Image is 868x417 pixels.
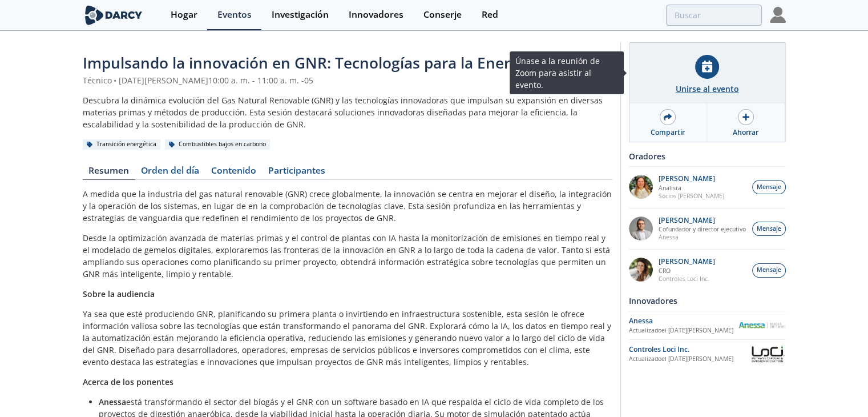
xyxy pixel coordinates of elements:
font: Cofundador y director ejecutivo [659,225,746,233]
font: Oradores [629,151,665,162]
img: 1fdb2308-3d70-46db-bc64-f6eabefcce4d [629,216,653,240]
font: CRO [659,267,671,275]
font: • [114,75,116,86]
font: [PERSON_NAME] [659,174,715,183]
font: Transición energética [96,140,156,148]
font: Anessa [629,316,653,326]
font: Anessa [659,233,679,241]
font: Técnico [83,75,112,86]
font: Contenido [211,164,256,177]
font: Desde la optimización avanzada de materias primas y el control de plantas con IA hasta la monitor... [83,232,610,279]
font: [PERSON_NAME] [659,256,715,266]
font: Mensaje [757,183,781,191]
font: Orden del día [141,164,199,177]
a: Participantes [263,166,332,180]
a: Orden del día [135,166,205,180]
font: A medida que la industria del gas natural renovable (GNR) crece globalmente, la innovación se cen... [83,189,612,223]
font: Combustibles bajos en carbono [179,140,266,148]
font: Eventos [217,8,252,21]
font: Red [482,8,498,21]
font: Ya sea que esté produciendo GNR, planificando su primera planta o invirtiendo en infraestructura ... [83,308,611,367]
font: [PERSON_NAME] [659,215,715,225]
font: Ahorrar [733,127,758,137]
button: Mensaje [752,222,786,236]
font: Resumen [88,164,129,177]
font: Conserje [423,8,462,21]
font: Socios [PERSON_NAME] [659,192,724,200]
font: Analista [659,184,681,192]
font: Unirse al evento [676,83,739,94]
font: Mensaje [757,266,781,274]
font: Descubra la dinámica evolución del Gas Natural Renovable (GNR) y las tecnologías innovadoras que ... [83,95,603,130]
button: Mensaje [752,180,786,194]
button: Mensaje [752,263,786,278]
a: Contenido [205,166,263,180]
a: Resumen [83,166,135,180]
font: Anessa [99,396,126,407]
font: Actualizado [629,326,661,334]
font: Acerca de los ponentes [83,376,173,387]
font: Compartir [651,127,685,137]
font: el [DATE][PERSON_NAME] [661,326,733,334]
font: Investigación [272,8,329,21]
img: logo-wide.svg [83,5,145,25]
font: Hogar [171,8,197,21]
font: 10:00 a. m. - 11:00 a. m. -05 [208,75,313,86]
font: Mensaje [757,224,781,232]
img: Anessa [738,322,786,328]
img: Perfil [770,7,786,23]
img: fddc0511-1997-4ded-88a0-30228072d75f [629,175,653,199]
font: Controles Loci Inc. [659,275,709,283]
font: Actualizado [629,355,661,363]
font: Sobre la audiencia [83,288,155,299]
font: Innovadores [629,295,677,306]
font: Innovadores [349,8,403,21]
font: Controles Loci Inc. [629,344,689,354]
font: el [DATE][PERSON_NAME] [661,355,733,363]
img: 737ad19b-6c50-4cdf-92c7-29f5966a019e [629,258,653,282]
font: Impulsando la innovación en GNR: Tecnologías para la Energía Sostenible [83,53,609,73]
font: [DATE][PERSON_NAME] [119,75,208,86]
input: Búsqueda avanzada [666,5,762,26]
a: Controles Loci Inc. Actualizadoel [DATE][PERSON_NAME] Controles Loci Inc. [629,344,786,364]
font: Participantes [268,164,325,177]
img: Controles Loci Inc. [749,344,785,364]
a: Anessa Actualizadoel [DATE][PERSON_NAME] Anessa [629,315,786,335]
